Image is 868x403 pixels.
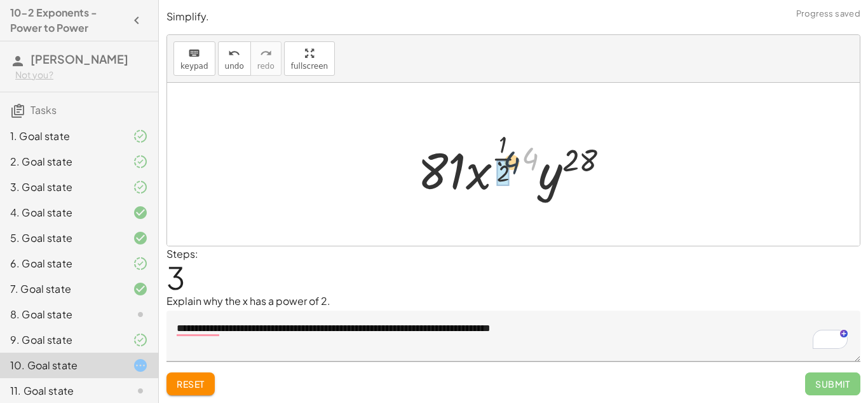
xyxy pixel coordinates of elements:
[133,180,148,195] i: Task finished and part of it marked as correct.
[10,332,112,348] div: 9. Goal state
[166,258,185,297] span: 3
[177,378,205,390] span: Reset
[166,247,198,260] label: Steps:
[218,41,251,76] button: undoundo
[10,383,112,399] div: 11. Goal state
[133,358,148,373] i: Task started.
[133,129,148,144] i: Task finished and part of it marked as correct.
[133,205,148,220] i: Task finished and correct.
[133,154,148,169] i: Task finished and part of it marked as correct.
[10,129,112,144] div: 1. Goal state
[250,41,281,76] button: redoredo
[188,46,200,61] i: keyboard
[133,281,148,297] i: Task finished and correct.
[228,46,240,61] i: undo
[166,372,215,395] button: Reset
[15,69,148,81] div: Not you?
[133,383,148,399] i: Task not started.
[225,62,244,71] span: undo
[10,205,112,220] div: 4. Goal state
[796,8,860,20] span: Progress saved
[133,332,148,348] i: Task finished and part of it marked as correct.
[10,5,125,36] h4: 10-2 Exponents - Power to Power
[10,154,112,169] div: 2. Goal state
[284,41,335,76] button: fullscreen
[166,293,860,309] p: Explain why the x has a power of 2.
[133,230,148,246] i: Task finished and correct.
[10,281,112,297] div: 7. Goal state
[291,62,328,71] span: fullscreen
[10,230,112,246] div: 5. Goal state
[180,62,208,71] span: keypad
[10,180,112,195] div: 3. Goal state
[10,358,112,373] div: 10. Goal state
[166,10,860,24] p: Simplify.
[31,52,128,66] span: [PERSON_NAME]
[10,256,112,271] div: 6. Goal state
[166,311,860,362] textarea: To enrich screen reader interactions, please activate Accessibility in Grammarly extension settings
[133,307,148,322] i: Task not started.
[173,41,215,76] button: keyboardkeypad
[31,103,57,117] span: Tasks
[260,46,272,61] i: redo
[257,62,275,71] span: redo
[133,256,148,271] i: Task finished and part of it marked as correct.
[10,307,112,322] div: 8. Goal state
